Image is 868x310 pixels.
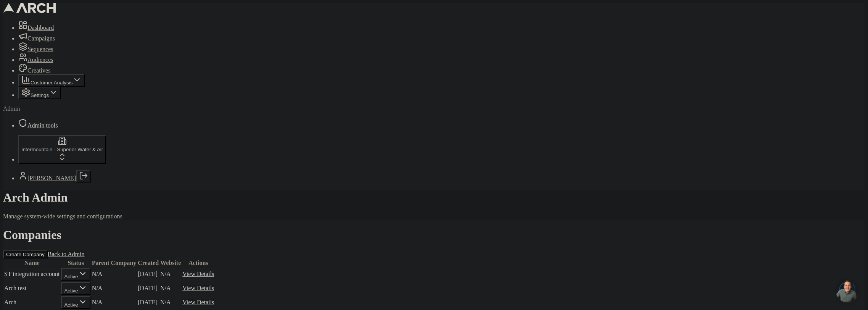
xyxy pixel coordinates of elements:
[182,271,214,277] a: View Details
[137,296,159,309] td: [DATE]
[3,105,865,112] div: Admin
[31,92,49,98] span: Settings
[18,74,85,87] button: Customer Analysis
[137,259,159,267] th: Created
[92,268,137,281] td: N/A
[4,282,60,295] td: Arch test
[3,191,865,205] h1: Arch Admin
[3,250,48,258] button: Create Company
[18,67,50,74] a: Creatives
[27,35,55,42] span: Campaigns
[160,282,181,295] td: N/A
[4,296,60,309] td: Arch
[27,57,53,63] span: Audiences
[137,282,159,295] td: [DATE]
[18,35,55,42] a: Campaigns
[160,296,181,309] td: N/A
[21,147,103,152] span: Intermountain - Superior Water & Air
[27,67,50,74] span: Creatives
[61,259,90,267] th: Status
[27,175,76,181] a: [PERSON_NAME]
[3,228,865,242] h1: Companies
[3,213,865,220] div: Manage system-wide settings and configurations
[4,259,60,267] th: Name
[92,282,137,295] td: N/A
[76,170,91,182] button: Log out
[18,46,53,52] a: Sequences
[836,279,859,302] a: Open chat
[18,122,58,129] a: Admin tools
[160,268,181,281] td: N/A
[18,57,53,63] a: Audiences
[182,299,214,305] a: View Details
[18,24,54,31] a: Dashboard
[18,87,61,99] button: Settings
[4,268,60,281] td: ST integration account
[92,296,137,309] td: N/A
[182,285,214,291] a: View Details
[92,259,137,267] th: Parent Company
[27,24,54,31] span: Dashboard
[48,251,85,257] a: Back to Admin
[137,268,159,281] td: [DATE]
[182,259,214,267] th: Actions
[27,46,53,52] span: Sequences
[18,135,106,164] button: Intermountain - Superior Water & Air
[31,80,72,86] span: Customer Analysis
[160,259,181,267] th: Website
[27,122,58,129] span: Admin tools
